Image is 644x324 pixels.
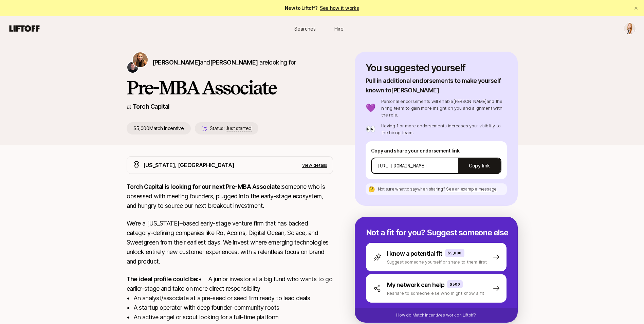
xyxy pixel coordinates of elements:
p: [URL][DOMAIN_NAME] [377,162,427,169]
p: How do Match Incentives work on Liftoff? [396,312,476,318]
p: at [127,102,131,111]
p: We’re a [US_STATE]–based early-stage venture firm that has backed category-defining companies lik... [127,219,333,266]
h1: Pre-MBA Associate [127,77,333,98]
p: Not sure what to say when sharing ? [378,186,497,192]
p: View details [302,162,327,168]
img: Emily Ahlers [624,23,636,34]
p: $500 [450,282,460,287]
button: Emily Ahlers [624,22,636,35]
a: Searches [288,22,322,35]
p: I know a potential fit [387,249,442,258]
p: [US_STATE], [GEOGRAPHIC_DATA] [143,161,235,169]
p: 👀 [366,125,376,133]
p: 💜 [366,104,376,112]
p: Not a fit for you? Suggest someone else [366,228,507,237]
span: New to Liftoff? [285,4,359,12]
p: Having 1 or more endorsements increases your visibility to the hiring team. [381,122,507,136]
p: Personal endorsements will enable [PERSON_NAME] and the hiring team to gain more insight on you a... [381,98,507,118]
p: $5,000 Match Incentive [127,122,191,134]
p: You suggested yourself [366,62,507,73]
strong: Torch Capital is looking for our next Pre-MBA Associate: [127,183,282,190]
p: Copy and share your endorsement link [371,147,501,155]
button: Copy link [458,156,500,175]
p: someone who is obsessed with meeting founders, plugged into the early-stage ecosystem, and hungry... [127,182,333,211]
span: Just started [226,125,252,131]
a: Torch Capital [133,103,170,110]
span: Hire [334,25,344,32]
p: Status: [210,124,252,132]
span: and [200,59,258,66]
p: are looking for [152,58,296,67]
p: $5,000 [448,250,462,256]
p: Pull in additional endorsements to make yourself known to [PERSON_NAME] [366,76,507,95]
p: 🤔 [368,186,375,192]
img: Christopher Harper [127,62,138,73]
span: [PERSON_NAME] [210,59,258,66]
a: Hire [322,22,356,35]
p: My network can help [387,280,445,290]
strong: The ideal profile could be: [127,275,199,283]
span: See an example message [446,186,497,192]
p: Reshare to someone else who might know a fit [387,290,484,296]
a: See how it works [320,5,359,11]
p: Suggest someone yourself or share to them first [387,258,487,265]
img: Katie Reiner [133,52,148,67]
span: [PERSON_NAME] [152,59,200,66]
span: Searches [294,25,316,32]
